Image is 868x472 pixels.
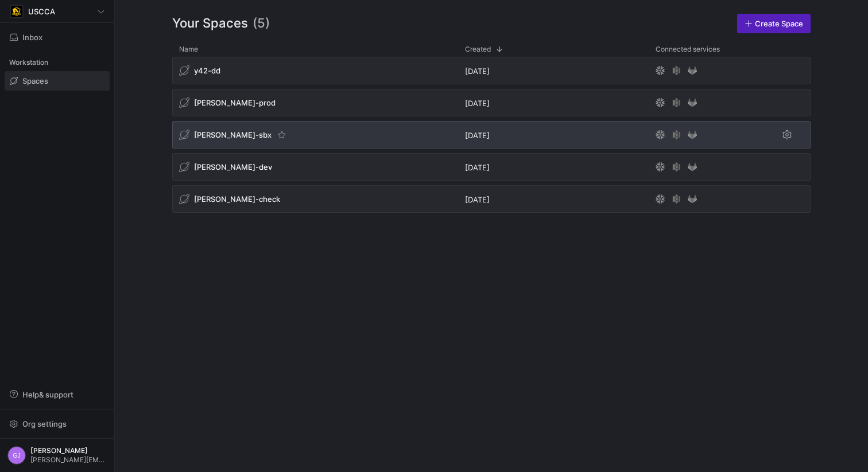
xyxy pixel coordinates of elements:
span: [PERSON_NAME]-dev [194,162,272,171]
span: [DATE] [465,99,490,108]
span: [DATE] [465,131,490,140]
img: https://storage.googleapis.com/y42-prod-data-exchange/images/uAsz27BndGEK0hZWDFeOjoxA7jCwgK9jE472... [11,6,22,17]
button: Help& support [5,385,110,404]
div: Workstation [5,54,110,71]
span: (5) [253,14,270,33]
span: Create Space [755,19,803,28]
span: [PERSON_NAME] [30,447,107,455]
span: Help & support [22,390,73,399]
span: [DATE] [465,67,490,76]
span: [DATE] [465,195,490,204]
span: [DATE] [465,163,490,172]
a: Spaces [5,71,110,91]
div: Press SPACE to select this row. [172,89,811,121]
span: [PERSON_NAME][EMAIL_ADDRESS][PERSON_NAME][DOMAIN_NAME] [30,456,107,464]
span: Connected services [656,45,720,53]
a: Org settings [5,420,110,430]
div: GJ [7,446,26,465]
a: Create Space [737,14,811,33]
div: Press SPACE to select this row. [172,153,811,185]
span: Inbox [22,33,42,42]
span: [PERSON_NAME]-sbx [194,130,272,139]
span: y42-dd [194,66,220,75]
button: Org settings [5,414,110,434]
button: GJ[PERSON_NAME][PERSON_NAME][EMAIL_ADDRESS][PERSON_NAME][DOMAIN_NAME] [5,443,110,467]
div: Press SPACE to select this row. [172,57,811,89]
span: Name [179,45,198,53]
button: Inbox [5,28,110,47]
span: Org settings [22,419,67,428]
span: Spaces [22,76,48,85]
div: Press SPACE to select this row. [172,121,811,153]
span: Your Spaces [172,14,248,33]
span: USCCA [28,7,55,16]
span: Created [465,45,491,53]
div: Press SPACE to select this row. [172,185,811,217]
span: [PERSON_NAME]-check [194,194,280,204]
span: [PERSON_NAME]-prod [194,98,276,107]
